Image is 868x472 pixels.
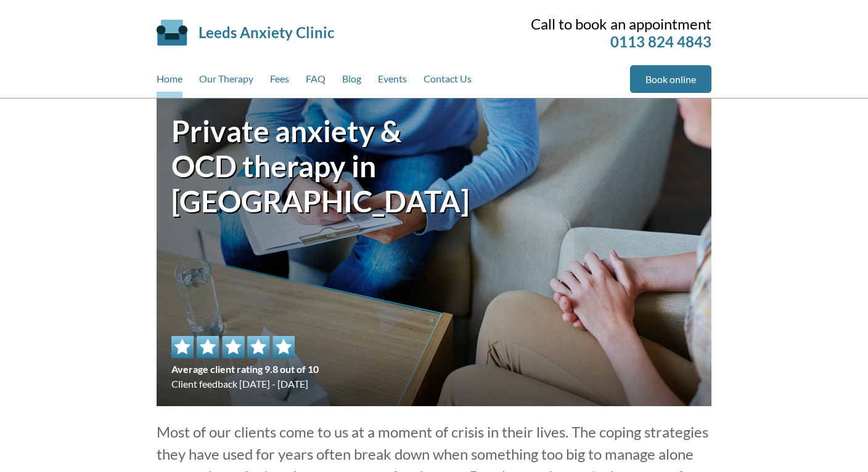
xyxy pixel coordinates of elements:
[171,362,319,377] span: Average client rating 9.8 out of 10
[610,33,711,50] a: 0113 824 4843
[171,113,434,218] h1: Private anxiety & OCD therapy in [GEOGRAPHIC_DATA]
[199,65,253,98] a: Our Therapy
[171,336,295,358] img: 5 star rating
[157,65,182,98] a: Home
[199,23,334,41] a: Leeds Anxiety Clinic
[424,65,472,98] a: Contact Us
[306,65,325,98] a: FAQ
[378,65,407,98] a: Events
[630,65,711,93] a: Book online
[270,65,289,98] a: Fees
[171,336,319,391] div: Client feedback [DATE] - [DATE]
[342,65,361,98] a: Blog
